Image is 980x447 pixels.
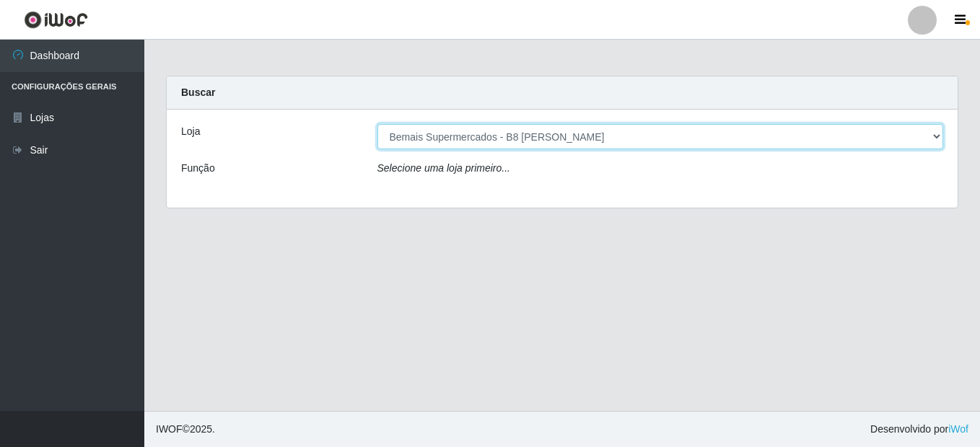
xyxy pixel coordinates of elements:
[181,124,200,139] label: Loja
[156,423,183,435] span: IWOF
[24,11,88,29] img: CoreUI Logo
[181,161,215,176] label: Função
[181,87,215,98] strong: Buscar
[156,422,215,437] span: © 2025 .
[948,423,968,435] a: iWof
[377,162,510,174] i: Selecione uma loja primeiro...
[870,422,968,437] span: Desenvolvido por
